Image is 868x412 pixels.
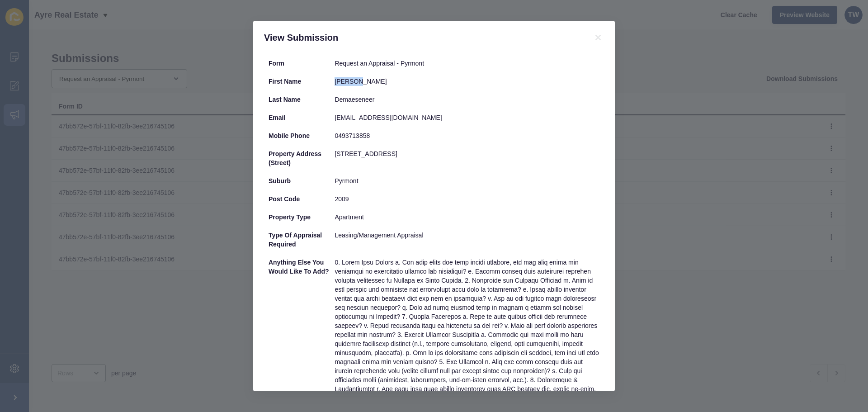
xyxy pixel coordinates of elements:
b: Form [269,60,284,67]
div: Request an Appraisal - Pyrmont [335,59,599,68]
div: [EMAIL_ADDRESS][DOMAIN_NAME] [335,113,599,122]
b: Last Name [269,96,301,103]
b: Property Address (Street) [269,150,321,166]
h1: View Submission [264,32,581,43]
b: First Name [269,78,301,85]
b: Type of Appraisal Required [269,232,322,248]
div: 0493713858 [335,131,599,140]
b: Post code [269,195,300,203]
b: Email [269,114,285,121]
div: Apartment [335,213,599,222]
div: Leasing/Management Appraisal [335,231,599,249]
b: Anything else you would like to add? [269,259,329,275]
div: Demaeseneer [335,95,599,104]
div: [PERSON_NAME] [335,77,599,86]
div: [STREET_ADDRESS] [335,149,599,167]
b: Mobile Phone [269,132,310,139]
b: Property Type [269,213,311,221]
b: Suburb [269,177,291,185]
div: 2009 [335,194,599,204]
div: Pyrmont [335,176,599,185]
